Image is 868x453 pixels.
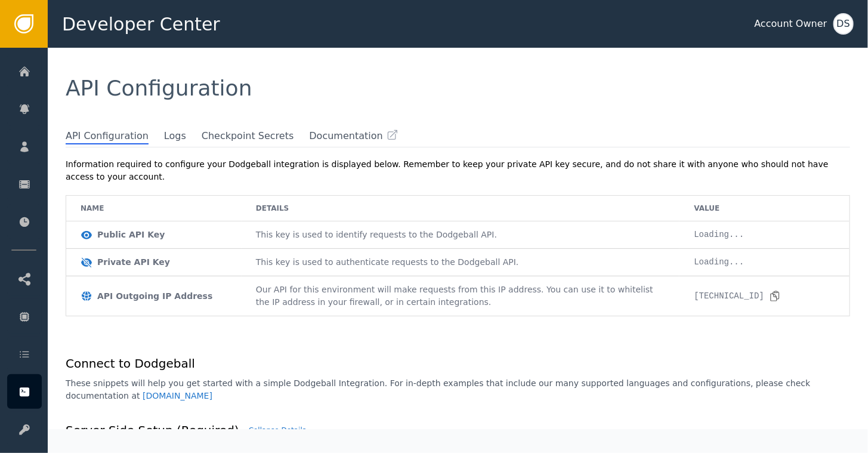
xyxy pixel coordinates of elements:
div: Loading... [694,256,835,269]
div: API Outgoing IP Address [97,290,212,303]
h1: Connect to Dodgeball [66,355,850,372]
div: Information required to configure your Dodgeball integration is displayed below. Remember to keep... [66,158,850,183]
p: These snippets will help you get started with a simple Dodgeball Integration. For in-depth exampl... [66,377,850,402]
td: This key is used to authenticate requests to the Dodgeball API. [242,249,680,276]
td: Details [242,196,680,221]
td: This key is used to identify requests to the Dodgeball API. [242,221,680,249]
td: Value [679,196,850,221]
button: DS [833,13,854,35]
a: Documentation [309,129,398,143]
a: [DOMAIN_NAME] [143,391,212,400]
div: Account Owner [755,17,827,31]
div: Private API Key [97,256,170,269]
span: Checkpoint Secrets [202,129,294,143]
span: Developer Center [62,11,220,38]
span: Documentation [309,129,382,143]
td: Our API for this environment will make requests from this IP address. You can use it to whitelist... [242,276,680,316]
span: Logs [164,129,186,143]
div: Loading... [694,229,835,241]
span: API Configuration [66,76,252,100]
div: [TECHNICAL_ID] [694,290,781,303]
div: Public API Key [97,229,165,241]
td: Name [66,196,242,221]
h1: Server Side Setup (Required) [66,421,239,439]
span: API Configuration [66,129,149,144]
div: Collapse Details [249,425,306,436]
